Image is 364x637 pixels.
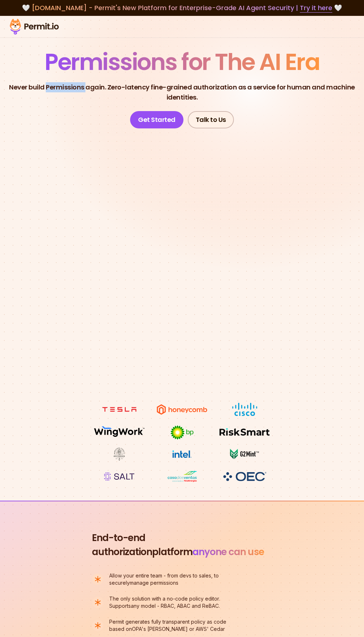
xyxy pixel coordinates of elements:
[6,82,358,102] p: Never build Permissions again. Zero-latency fine-grained authorization as a service for human and...
[155,403,209,416] img: Honeycomb
[300,3,332,13] a: Try it here
[155,447,209,461] img: Intel
[92,403,146,416] img: tesla
[188,111,234,128] a: Talk to Us
[92,531,152,558] span: End-to-end authorization
[45,46,319,78] span: Permissions for The AI Era
[92,531,272,559] h2: platform
[7,17,61,36] img: Permit logo
[92,447,146,461] img: Maricopa County Recorder\'s Office
[218,447,272,461] img: G2mint
[92,470,146,483] img: salt
[155,470,209,483] img: Casa dos Ventos
[109,572,219,586] span: Allow your entire team - from devs to sales, to securely
[218,425,272,439] img: Risksmart
[7,3,357,13] div: 🤍 🤍
[155,425,209,440] img: bp
[109,595,230,610] p: any model - RBAC, ABAC and ReBAC.
[192,545,264,558] span: anyone can use
[109,572,230,587] p: manage permissions
[109,618,230,633] p: OPA's [PERSON_NAME] or AWS' Cedar
[218,403,272,416] img: Cisco
[109,596,220,609] span: The only solution with a no-code policy editor. Supports
[222,471,268,482] img: OEC
[92,425,146,439] img: Wingwork
[32,3,332,12] span: [DOMAIN_NAME] - Permit's New Platform for Enterprise-Grade AI Agent Security |
[130,111,183,128] a: Get Started
[109,619,226,632] span: Permit generates fully transparent policy as code based on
